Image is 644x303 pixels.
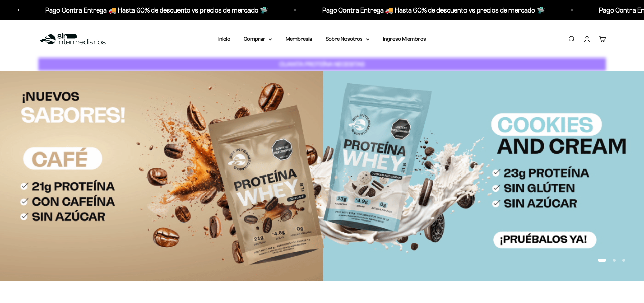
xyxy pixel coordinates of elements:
[218,36,230,42] a: Inicio
[44,5,267,16] p: Pago Contra Entrega 🚚 Hasta 60% de descuento vs precios de mercado 🛸
[321,5,544,16] p: Pago Contra Entrega 🚚 Hasta 60% de descuento vs precios de mercado 🛸
[279,61,365,68] strong: CUANTA PROTEÍNA NECESITAS
[244,34,272,43] summary: Comprar
[383,36,426,42] a: Ingreso Miembros
[326,34,369,43] summary: Sobre Nosotros
[286,36,312,42] a: Membresía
